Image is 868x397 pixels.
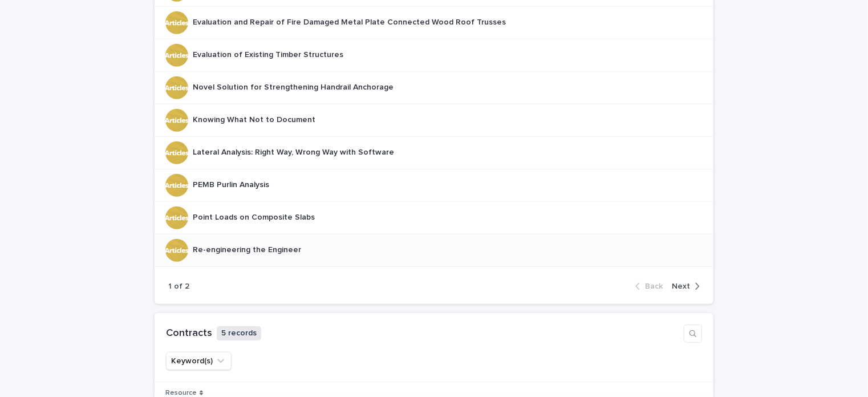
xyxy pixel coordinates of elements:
p: Re-engineering the Engineer [193,243,303,255]
p: Evaluation and Repair of Fire Damaged Metal Plate Connected Wood Roof Trusses [193,15,508,27]
span: Back [645,282,663,290]
tr: Point Loads on Composite SlabsPoint Loads on Composite Slabs [155,201,713,234]
p: Novel Solution for Strengthening Handrail Anchorage [193,80,396,92]
tr: Evaluation of Existing Timber StructuresEvaluation of Existing Timber Structures [155,39,713,71]
p: Lateral Analysis: Right Way, Wrong Way with Software [193,145,396,157]
button: Next [667,281,700,291]
tr: Re-engineering the EngineerRe-engineering the Engineer [155,234,713,266]
tr: Knowing What Not to DocumentKnowing What Not to Document [155,104,713,136]
tr: PEMB Purlin AnalysisPEMB Purlin Analysis [155,169,713,201]
tr: Lateral Analysis: Right Way, Wrong Way with SoftwareLateral Analysis: Right Way, Wrong Way with S... [155,136,713,169]
p: Knowing What Not to Document [193,113,318,125]
button: Back [635,281,667,291]
span: Next [672,282,690,290]
p: 1 of 2 [168,282,189,291]
tr: Evaluation and Repair of Fire Damaged Metal Plate Connected Wood Roof TrussesEvaluation and Repai... [155,6,713,39]
tr: Novel Solution for Strengthening Handrail AnchorageNovel Solution for Strengthening Handrail Anch... [155,71,713,104]
button: Keyword(s) [166,352,232,370]
h1: Contracts [166,327,212,340]
p: 5 records [217,326,261,341]
p: Evaluation of Existing Timber Structures [193,48,346,60]
p: PEMB Purlin Analysis [193,178,271,190]
p: Point Loads on Composite Slabs [193,210,317,222]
